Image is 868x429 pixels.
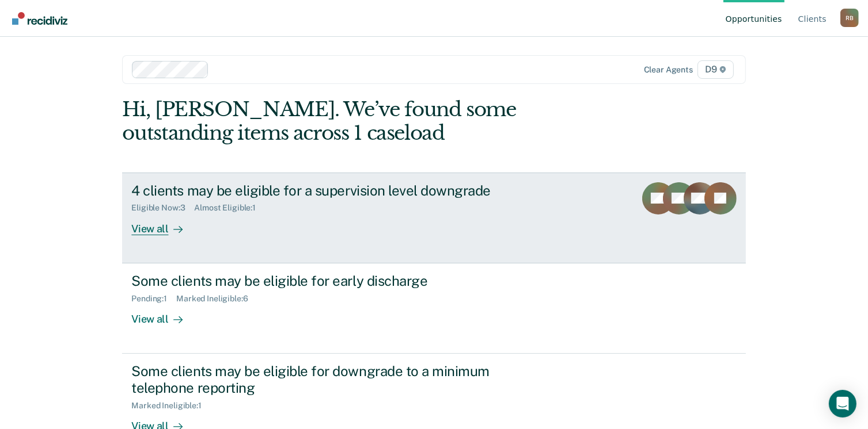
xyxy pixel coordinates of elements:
button: Profile dropdown button [840,9,859,27]
div: Eligible Now : 3 [131,203,194,213]
span: D9 [698,60,734,79]
div: R B [840,9,859,27]
img: Recidiviz [12,12,67,25]
a: Some clients may be eligible for early dischargePending:1Marked Ineligible:6View all [122,263,745,354]
div: Clear agents [644,65,693,75]
div: Some clients may be eligible for downgrade to a minimum telephone reporting [131,363,536,396]
div: Marked Ineligible : 1 [131,401,210,411]
div: Hi, [PERSON_NAME]. We’ve found some outstanding items across 1 caseload [122,98,621,145]
div: Pending : 1 [131,294,176,304]
div: Marked Ineligible : 6 [176,294,257,304]
div: Almost Eligible : 1 [194,203,265,213]
div: 4 clients may be eligible for a supervision level downgrade [131,182,536,199]
div: View all [131,303,196,325]
a: 4 clients may be eligible for a supervision level downgradeEligible Now:3Almost Eligible:1View all [122,173,745,263]
div: Open Intercom Messenger [829,390,856,417]
div: View all [131,213,196,235]
div: Some clients may be eligible for early discharge [131,273,536,289]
